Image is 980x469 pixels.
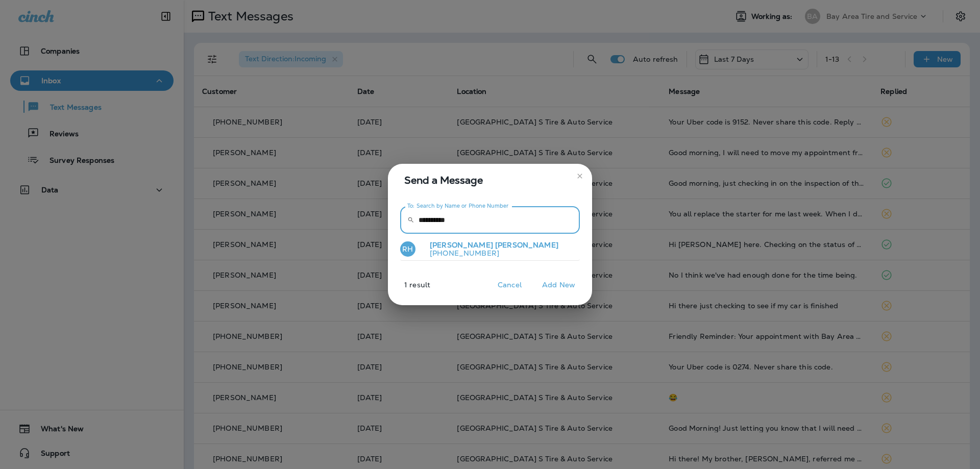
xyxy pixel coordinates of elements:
button: close [572,168,588,184]
span: [PERSON_NAME] [495,240,558,250]
button: RH[PERSON_NAME] [PERSON_NAME][PHONE_NUMBER] [400,238,580,261]
span: Send a Message [404,172,580,188]
p: [PHONE_NUMBER] [422,249,558,257]
button: Cancel [491,277,529,293]
button: Add New [537,277,580,293]
p: 1 result [384,281,430,297]
div: RH [400,241,415,257]
label: To: Search by Name or Phone Number [407,202,509,210]
span: [PERSON_NAME] [430,240,493,250]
